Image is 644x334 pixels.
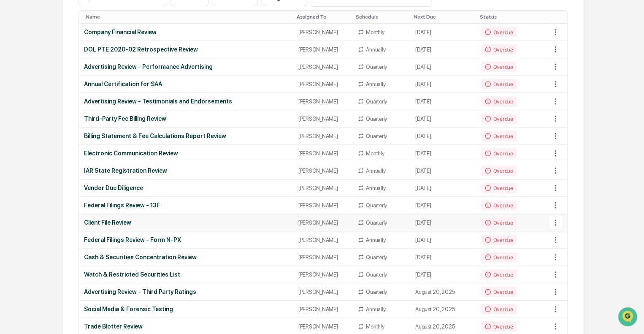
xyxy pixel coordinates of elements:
td: [DATE] [410,197,476,214]
div: Annually [366,306,385,312]
td: [DATE] [410,93,476,110]
td: [DATE] [410,41,476,58]
div: Electronic Communication Review [84,150,288,157]
div: [PERSON_NAME] [298,81,347,87]
div: Annually [366,185,385,191]
iframe: Open customer support [617,306,640,329]
div: [PERSON_NAME] [298,272,347,278]
div: Vendor Due Diligence [84,185,288,191]
div: [PERSON_NAME] [298,168,347,174]
div: Overdue [481,321,516,331]
div: Start new chat [29,65,138,73]
td: [DATE] [410,231,476,249]
div: Toggle SortBy [356,14,407,20]
div: Billing Statement & Fee Calculations Report Review [84,133,288,139]
div: Overdue [481,183,516,193]
div: Toggle SortBy [479,14,547,20]
div: 🗄️ [61,107,68,114]
div: Annually [366,237,385,243]
span: Preclearance [17,106,54,115]
a: 🖐️Preclearance [5,103,58,118]
div: Overdue [481,200,516,210]
div: Quarterly [366,116,387,122]
div: Social Media & Forensic Testing [84,306,288,312]
div: Quarterly [366,272,387,278]
div: [PERSON_NAME] [298,323,347,330]
div: Toggle SortBy [297,14,349,20]
div: Annually [366,46,385,53]
a: 🔎Data Lookup [5,119,57,134]
div: [PERSON_NAME] [298,306,347,312]
td: [DATE] [410,266,476,283]
div: Overdue [481,62,516,72]
div: Overdue [481,217,516,228]
div: Third-Party Fee Billing Review [84,115,288,122]
div: Federal Filings Review - Form N-PX [84,236,288,243]
div: 🖐️ [8,107,15,114]
div: Overdue [481,44,516,54]
div: Quarterly [366,289,387,295]
div: Cash & Securities Concentration Review [84,254,288,261]
td: [DATE] [410,162,476,179]
td: [DATE] [410,110,476,128]
div: Advertising Review - Performance Advertising [84,63,288,70]
div: Quarterly [366,202,387,209]
div: [PERSON_NAME] [298,202,347,209]
div: Client File Review [84,219,288,226]
span: Pylon [84,143,102,149]
div: Quarterly [366,133,387,139]
td: [DATE] [410,24,476,41]
button: Start new chat [143,67,154,77]
div: [PERSON_NAME] [298,46,347,53]
td: [DATE] [410,249,476,266]
div: Toggle SortBy [86,14,290,20]
div: Overdue [481,131,516,141]
div: Quarterly [366,254,387,261]
td: [DATE] [410,76,476,93]
a: 🗄️Attestations [58,103,108,118]
div: Overdue [481,287,516,297]
div: [PERSON_NAME] [298,133,347,139]
div: Overdue [481,148,516,158]
div: [PERSON_NAME] [298,220,347,226]
img: 1746055101610-c473b297-6a78-478c-a979-82029cc54cd1 [8,65,24,80]
div: Overdue [481,304,516,314]
div: [PERSON_NAME] [298,64,347,70]
td: [DATE] [410,58,476,76]
div: [PERSON_NAME] [298,185,347,191]
a: Powered byPylon [60,143,102,149]
div: Federal Filings Review - 13F [84,202,288,209]
div: Advertising Review - Third Party Ratings [84,288,288,295]
div: Overdue [481,235,516,245]
td: [DATE] [410,145,476,162]
td: [DATE] [410,179,476,197]
div: [PERSON_NAME] [298,29,347,35]
div: Monthly [366,150,384,157]
div: Quarterly [366,220,387,226]
div: Overdue [481,252,516,262]
td: [DATE] [410,214,476,231]
td: August 20, 2025 [410,301,476,318]
div: Annual Certification for SAA [84,81,288,87]
div: [PERSON_NAME] [298,237,347,243]
div: DOL PTE 2020-02 Retrospective Review [84,46,288,53]
div: IAR State Registration Review [84,167,288,174]
div: Monthly [366,29,384,35]
div: Advertising Review - Testimonials and Endorsements [84,98,288,105]
div: Annually [366,168,385,174]
span: Data Lookup [17,122,53,131]
div: Overdue [481,166,516,176]
div: Annually [366,81,385,87]
div: [PERSON_NAME] [298,150,347,157]
div: Quarterly [366,64,387,70]
div: Overdue [481,96,516,106]
div: [PERSON_NAME] [298,254,347,261]
div: Overdue [481,269,516,280]
div: [PERSON_NAME] [298,116,347,122]
td: August 20, 2025 [410,283,476,301]
span: Attestations [70,106,105,115]
div: Overdue [481,27,516,37]
div: Monthly [366,323,384,330]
